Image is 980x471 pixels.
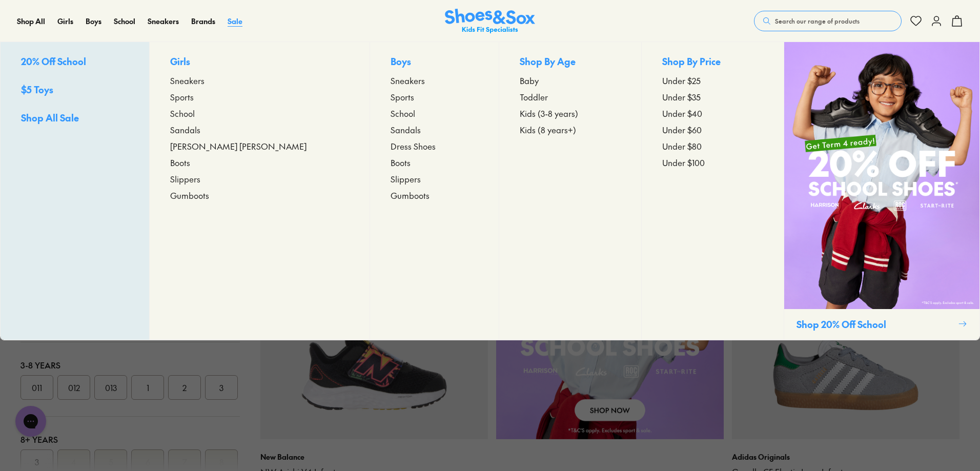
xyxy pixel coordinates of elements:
button: Search our range of products [754,11,902,31]
a: Boys [86,16,101,27]
span: School [114,16,135,26]
button: 1 [131,375,164,400]
a: Sale [228,16,242,27]
span: Brands [191,16,215,26]
div: 8+ Years [21,433,240,445]
a: Shop All [17,16,45,27]
a: Gumboots [391,189,478,201]
button: 3 [205,375,238,400]
div: 3-8 Years [21,359,240,371]
a: Slippers [170,173,349,185]
span: Sandals [170,124,200,136]
span: Sports [170,91,194,103]
a: Shop 20% Off School [784,42,979,340]
span: Kids (3-8 years) [520,107,578,119]
span: Boys [86,16,101,26]
span: Girls [57,16,73,26]
p: Shop 20% Off School [797,317,954,331]
a: Sandals [391,124,478,136]
span: Sneakers [148,16,179,26]
a: Sneakers [170,74,349,87]
iframe: Gorgias live chat messenger [10,402,51,440]
a: Toddler [520,91,621,103]
a: Under $80 [662,140,763,152]
a: Under $25 [662,74,763,87]
p: Shop By Price [662,54,763,70]
span: Gumboots [391,189,430,201]
span: Boots [170,156,190,169]
span: [PERSON_NAME] [PERSON_NAME] [170,140,307,152]
a: Shoes & Sox [445,9,535,34]
a: Sandals [170,124,349,136]
a: Boots [391,156,478,169]
span: School [391,107,415,119]
a: School [170,107,349,119]
span: Sneakers [391,74,425,87]
span: $5 Toys [21,83,53,96]
span: Under $100 [662,156,705,169]
span: Boots [391,156,411,169]
span: Shop All [17,16,45,26]
a: Kids (8 years+) [520,124,621,136]
a: Boots [170,156,349,169]
span: Gumboots [170,189,209,201]
button: 2 [168,375,201,400]
a: Sports [170,91,349,103]
p: Boys [391,54,478,70]
button: 011 [21,375,53,400]
a: School [114,16,135,27]
a: Girls [57,16,73,27]
a: Sneakers [148,16,179,27]
span: Sports [391,91,414,103]
img: SCHOOLPROMO_COLLECTION.png [784,42,979,309]
span: Under $40 [662,107,702,119]
button: 012 [57,375,90,400]
span: Sneakers [170,74,205,87]
p: New Balance [260,452,488,462]
span: Search our range of products [775,16,860,26]
span: Toddler [520,91,548,103]
img: SNS_Logo_Responsive.svg [445,9,535,34]
a: Brands [191,16,215,27]
a: Under $100 [662,156,763,169]
a: Baby [520,74,621,87]
a: $5 Toys [21,83,129,98]
span: School [170,107,195,119]
a: Under $60 [662,124,763,136]
a: School [391,107,478,119]
p: Girls [170,54,349,70]
span: Under $80 [662,140,702,152]
span: Sandals [391,124,421,136]
span: Dress Shoes [391,140,436,152]
span: Slippers [391,173,421,185]
a: [PERSON_NAME] [PERSON_NAME] [170,140,349,152]
button: 013 [94,375,127,400]
p: Shop By Age [520,54,621,70]
a: 20% Off School [21,54,129,70]
span: Sale [228,16,242,26]
span: 20% Off School [21,55,86,68]
a: Sneakers [391,74,478,87]
a: Under $35 [662,91,763,103]
a: Slippers [391,173,478,185]
span: Shop All Sale [21,111,79,124]
span: Baby [520,74,539,87]
span: Under $35 [662,91,701,103]
span: Under $60 [662,124,702,136]
span: Slippers [170,173,200,185]
a: Under $40 [662,107,763,119]
p: Adidas Originals [732,452,959,462]
a: Kids (3-8 years) [520,107,621,119]
span: Kids (8 years+) [520,124,576,136]
a: Sports [391,91,478,103]
span: Under $25 [662,74,701,87]
a: Gumboots [170,189,349,201]
a: Dress Shoes [391,140,478,152]
a: Shop All Sale [21,111,129,127]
